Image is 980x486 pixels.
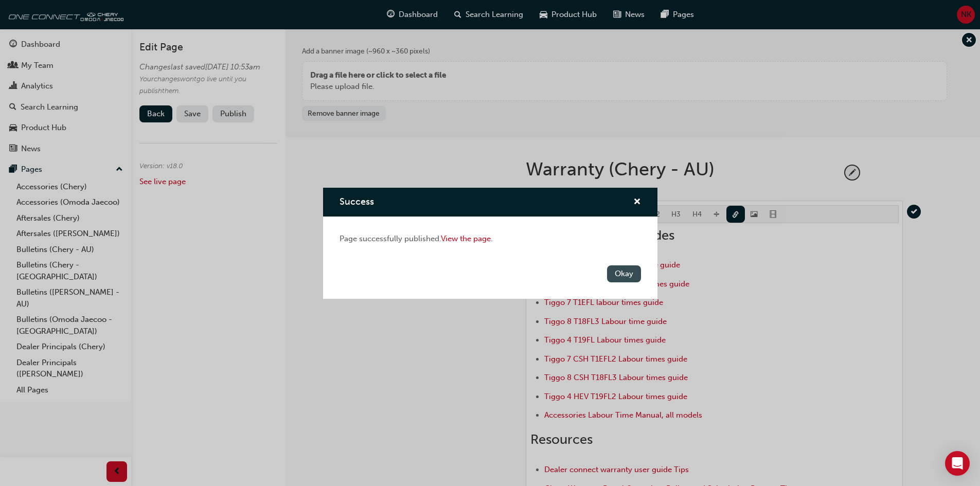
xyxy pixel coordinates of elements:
[633,198,641,207] span: cross-icon
[340,234,493,243] span: Page successfully published. .
[441,234,491,243] a: View the page
[607,265,641,282] button: Okay
[633,196,641,209] button: cross-icon
[323,188,657,299] div: Success
[340,196,374,207] span: Success
[945,451,970,476] div: Open Intercom Messenger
